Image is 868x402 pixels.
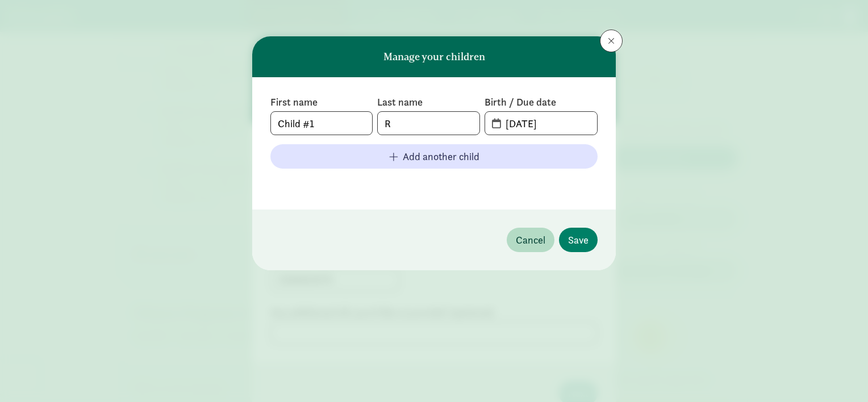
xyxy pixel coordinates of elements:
[568,232,589,248] span: Save
[507,228,554,252] button: Cancel
[403,149,479,164] span: Add another child
[270,144,598,169] button: Add another child
[377,95,479,109] label: Last name
[559,228,598,252] button: Save
[499,112,597,135] input: MM-DD-YYYY
[383,51,485,62] h6: Manage your children
[516,232,545,248] span: Cancel
[270,95,373,109] label: First name
[485,95,598,109] label: Birth / Due date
